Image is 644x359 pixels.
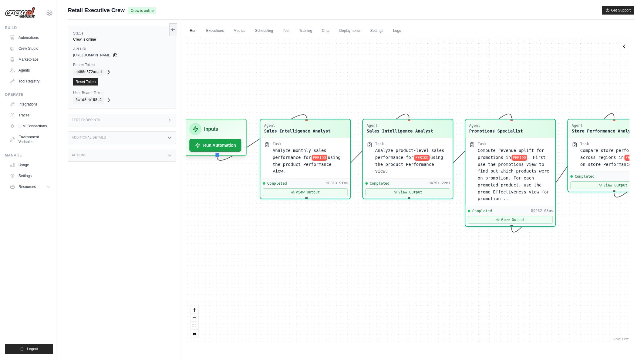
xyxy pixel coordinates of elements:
[191,314,198,322] button: zoom out
[273,148,326,160] span: Analyze monthly sales performance for
[7,99,53,109] a: Integrations
[19,184,36,189] span: Resources
[469,123,523,128] div: Agent
[468,216,553,224] button: View Output
[370,181,389,186] span: Completed
[7,44,53,53] a: Crew Studio
[260,119,351,199] div: AgentSales Intelligence AnalystTaskAnalyze monthly sales performance forPERIODusing the product P...
[279,25,293,37] a: Test
[263,188,348,196] button: View Output
[429,181,450,186] div: 84757.22ms
[73,69,104,76] code: d488e572acad
[375,155,443,174] span: using the product Performance view.
[7,160,53,170] a: Usage
[7,65,53,75] a: Agents
[204,126,218,133] h3: Inputs
[409,114,512,197] g: Edge from 6f1defe11754d0912fe62a806b86f625 to ce09ccbf07d210a7d13ade1c586616af
[511,155,527,161] span: PERIOD
[264,123,331,128] div: Agent
[73,90,171,95] label: User Bearer Token
[575,174,595,179] span: Completed
[7,76,53,86] a: Tool Registry
[184,119,247,156] div: InputsRun Automation
[367,128,433,134] div: Sales Intelligence Analyst
[318,25,333,37] a: Chat
[580,142,589,146] div: Task
[72,153,86,157] h3: Actions
[186,25,200,37] a: Run
[191,306,198,314] button: zoom in
[230,25,249,37] a: Metrics
[375,148,444,160] span: Analyze product-level sales performance for
[478,148,544,160] span: Compute revenue uplift for promotions in
[5,153,53,158] div: Manage
[7,132,53,147] a: Environment Variables
[251,25,277,37] a: Scheduling
[73,53,112,58] span: [URL][DOMAIN_NAME]
[264,128,331,134] div: Sales Intelligence Analyst
[335,25,364,37] a: Deployments
[7,33,53,42] a: Automations
[7,110,53,120] a: Traces
[367,123,433,128] div: Agent
[7,121,53,131] a: LLM Connections
[531,209,553,213] div: 59232.68ms
[469,128,523,134] div: Promotions Specialist
[72,136,106,139] h3: Additional Details
[273,142,282,146] div: Task
[362,119,453,199] div: AgentSales Intelligence AnalystTaskAnalyze product-level sales performance forPERIODusing the pro...
[5,344,53,354] button: Logout
[367,25,387,37] a: Settings
[512,113,614,232] g: Edge from ce09ccbf07d210a7d13ade1c586616af to 94404077b0ae62a50c699dbc8da8f4b3
[273,155,341,174] span: using the product Performance view.
[312,155,327,161] span: PERIOD
[73,62,171,67] label: Bearer Token
[68,6,125,15] span: Retail Executive Crew
[72,118,100,122] h3: Test Endpoints
[73,78,98,86] a: Reset Token
[73,31,171,36] label: Status
[5,92,53,97] div: Operate
[366,188,450,196] button: View Output
[202,25,228,37] a: Executions
[7,171,53,181] a: Settings
[307,114,409,197] g: Edge from 9ccd8d55e491b9611dbf3dfa9beb75da to 6f1defe11754d0912fe62a806b86f625
[7,182,53,192] button: Resources
[375,142,384,146] div: Task
[191,322,198,330] button: fit view
[73,47,171,52] label: API URL
[5,7,35,18] img: Logo
[414,155,430,161] span: PERIOD
[73,37,171,42] div: Crew is online
[73,96,104,104] code: 5c1d8eb198c2
[267,181,287,186] span: Completed
[478,155,549,201] span: . First use the promotions view to find out which products were on promotion. For each promoted p...
[389,25,405,37] a: Logs
[465,119,556,227] div: AgentPromotions SpecialistTaskCompute revenue uplift for promotions inPERIOD. First use the promo...
[27,347,38,351] span: Logout
[624,155,640,161] span: PERIOD
[478,142,487,146] div: Task
[191,330,198,337] button: toggle interactivity
[128,7,156,14] span: Crew is online
[375,147,449,175] div: Analyze product-level sales performance for {PERIOD} using the product Performance view.
[191,306,198,337] div: React Flow controls
[7,55,53,64] a: Marketplace
[572,123,636,128] div: Agent
[478,147,552,202] div: Compute revenue uplift for promotions in {PERIOD}. First use the promotions view to find out whic...
[602,6,634,15] button: Get Support
[5,25,53,30] div: Build
[273,147,347,175] div: Analyze monthly sales performance for {PERIOD} using the product Performance view.
[613,337,629,341] a: React Flow attribution
[326,181,348,186] div: 18313.91ms
[472,209,492,213] span: Completed
[217,115,307,160] g: Edge from inputsNode to 9ccd8d55e491b9611dbf3dfa9beb75da
[190,139,241,152] button: Run Automation
[295,25,316,37] a: Training
[572,128,636,134] div: Store Performance Analyst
